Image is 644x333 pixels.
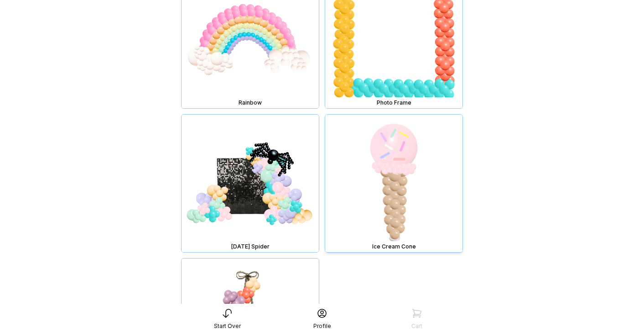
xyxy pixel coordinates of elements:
img: Halloween Spider [182,115,319,252]
div: Ice Cream Cone [327,243,461,250]
div: [DATE] Spider [183,243,317,250]
div: Start Over [214,322,241,330]
img: Ice Cream Cone [325,115,462,252]
div: Profile [313,322,331,330]
div: Photo Frame [327,99,461,106]
div: Rainbow [183,99,317,106]
div: Cart [411,322,422,330]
